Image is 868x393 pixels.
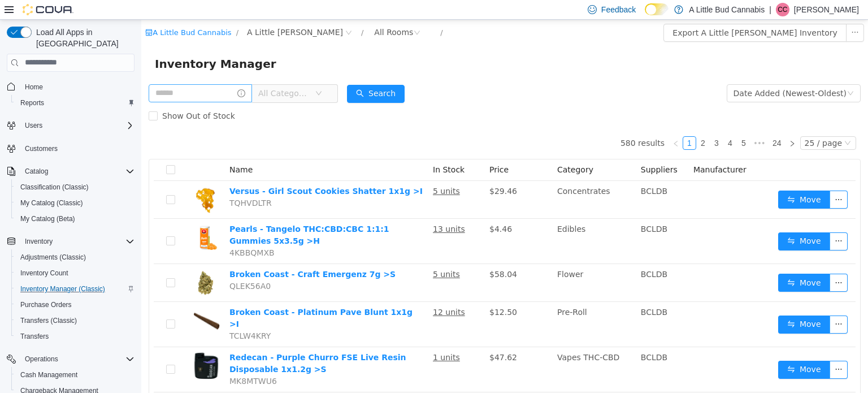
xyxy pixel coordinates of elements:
span: $4.46 [348,205,371,214]
li: 4 [582,116,596,130]
span: 4KBBQMXB [88,228,133,237]
span: Inventory [25,237,53,246]
p: [PERSON_NAME] [794,3,859,16]
i: icon: down [703,120,710,128]
span: / [220,8,222,17]
span: All Categories [117,68,168,79]
span: Inventory Manager [14,35,142,53]
li: Previous Page [528,116,541,130]
button: icon: ellipsis [705,4,723,22]
span: Classification (Classic) [16,180,134,194]
button: Adjustments (Classic) [11,249,139,265]
button: Inventory [20,235,57,248]
a: Inventory Count [16,266,73,280]
span: Customers [25,144,58,153]
button: My Catalog (Beta) [11,211,139,227]
span: Purchase Orders [20,300,72,309]
a: Pearls - Tangelo THC:CBD:CBC 1:1:1 Gummies 5x3.5g >H [88,205,248,226]
button: Operations [20,352,63,366]
input: Dark Mode [645,3,669,15]
span: TCLW4KRY [88,312,129,321]
span: Customers [20,141,134,156]
span: $58.04 [348,250,376,259]
button: Inventory Manager (Classic) [11,281,139,297]
a: 3 [569,117,581,129]
span: QLEK56A0 [88,262,129,271]
button: Export A Little [PERSON_NAME] Inventory [522,4,705,22]
span: Feedback [601,4,636,15]
td: Vapes THC-CBD [411,327,495,373]
span: Operations [20,352,134,366]
u: 13 units [292,205,324,214]
span: CC [778,3,787,16]
img: Versus - Girl Scout Cookies Shatter 1x1g >I hero shot [51,166,79,194]
button: Customers [2,140,139,157]
span: Adjustments (Classic) [16,251,134,264]
button: Users [2,118,139,133]
button: Home [2,79,139,95]
span: Load All Apps in [GEOGRAPHIC_DATA] [32,27,134,49]
img: Redecan - Purple Churro FSE Live Resin Disposable 1x1.2g >S hero shot [51,332,79,360]
a: Transfers [16,330,53,343]
li: 5 [596,116,609,130]
button: Cash Management [11,367,139,383]
button: My Catalog (Classic) [11,195,139,211]
span: Users [25,121,42,130]
a: Inventory Manager (Classic) [16,282,110,296]
button: icon: ellipsis [688,296,706,314]
span: TQHVDLTR [88,179,131,188]
a: Customers [20,142,62,156]
span: ••• [609,116,627,130]
a: 2 [555,117,568,129]
span: $29.46 [348,167,376,176]
span: Transfers (Classic) [16,314,134,327]
li: 1 [541,116,555,130]
li: 2 [555,116,568,130]
button: Reports [11,95,139,111]
span: Inventory Count [20,269,68,278]
div: 25 / page [663,117,701,129]
span: BCLDB [500,205,526,214]
span: Purchase Orders [16,298,134,312]
i: icon: down [706,70,713,78]
img: Broken Coast - Craft Emergenz 7g >S hero shot [51,249,79,277]
button: Purchase Orders [11,297,139,313]
li: Next Page [644,116,658,130]
span: Adjustments (Classic) [20,253,86,262]
span: BCLDB [500,167,526,176]
i: icon: shop [4,9,11,16]
button: icon: ellipsis [688,341,706,359]
a: Broken Coast - Platinum Pave Blunt 1x1g >I [88,288,271,309]
td: Concentrates [411,161,495,199]
span: Category [416,145,452,154]
div: All Rooms [233,4,272,21]
span: Inventory Count [16,266,134,280]
span: Dark Mode [645,15,645,16]
span: / [299,8,301,17]
button: icon: swapMove [637,213,689,231]
button: icon: searchSearch [206,65,263,83]
span: Home [25,83,43,92]
i: icon: info-circle [96,70,104,77]
span: Classification (Classic) [20,183,89,192]
button: icon: swapMove [637,296,689,314]
span: Reports [20,98,44,107]
button: icon: swapMove [637,341,689,359]
a: Purchase Orders [16,298,76,312]
span: Home [20,80,134,94]
img: Pearls - Tangelo THC:CBD:CBC 1:1:1 Gummies 5x3.5g >H hero shot [51,204,79,232]
span: Reports [16,96,134,110]
a: 4 [583,117,595,129]
td: Edibles [411,199,495,244]
u: 1 units [292,333,319,342]
a: Classification (Classic) [16,180,93,194]
button: Catalog [2,163,139,179]
a: Cash Management [16,368,82,382]
a: Broken Coast - Craft Emergenz 7g >S [88,250,254,259]
a: 24 [628,117,644,129]
span: Users [20,119,134,132]
span: Show Out of Stock [16,92,98,101]
img: Broken Coast - Platinum Pave Blunt 1x1g >I hero shot [51,287,79,315]
p: | [769,3,771,16]
span: Inventory [20,235,134,248]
